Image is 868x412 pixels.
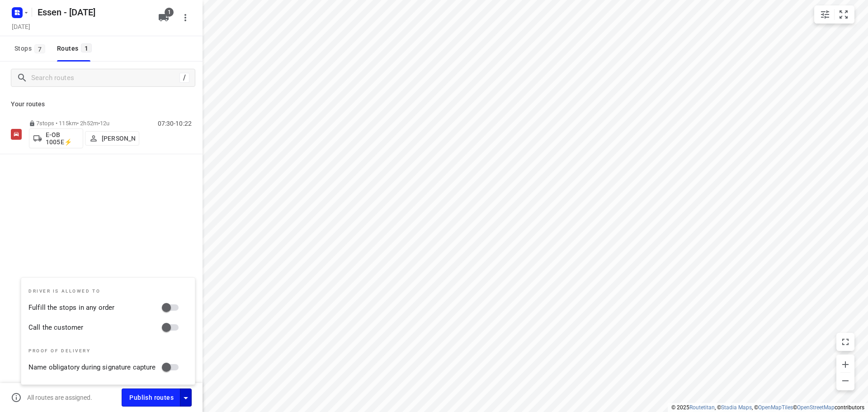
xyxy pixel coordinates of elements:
[102,135,135,142] p: [PERSON_NAME]
[11,99,192,109] p: Your routes
[122,388,180,406] button: Publish routes
[31,71,179,85] input: Search routes
[28,348,184,354] p: Proof of delivery
[155,9,173,27] button: 1
[85,131,139,146] button: [PERSON_NAME]
[814,5,854,24] div: small contained button group
[28,289,184,294] p: Driver is allowed to
[797,404,835,411] a: OpenStreetMap
[28,322,83,333] label: Call the customer
[34,5,151,19] h5: Rename
[29,128,83,148] button: E-OB 1005E⚡
[98,120,100,127] span: •
[165,8,174,17] span: 1
[816,5,834,24] button: Map settings
[81,43,92,52] span: 1
[34,44,45,53] span: 7
[8,21,34,32] h5: Project date
[29,120,139,127] p: 7 stops • 115km • 2h52m
[179,73,189,83] div: /
[176,9,194,27] button: More
[671,404,864,411] li: © 2025 , © , © © contributors
[27,394,92,401] p: All routes are assigned.
[129,392,174,403] span: Publish routes
[721,404,752,411] a: Stadia Maps
[180,392,191,403] div: Driver app settings
[158,120,192,127] p: 07:30-10:22
[28,303,114,313] label: Fulfill the stops in any order
[28,362,156,373] label: Name obligatory during signature capture
[689,404,715,411] a: Routetitan
[100,120,109,127] span: 12u
[57,43,94,54] div: Routes
[14,43,48,54] span: Stops
[758,404,793,411] a: OpenMapTiles
[835,5,853,24] button: Fit zoom
[46,131,79,146] p: E-OB 1005E⚡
